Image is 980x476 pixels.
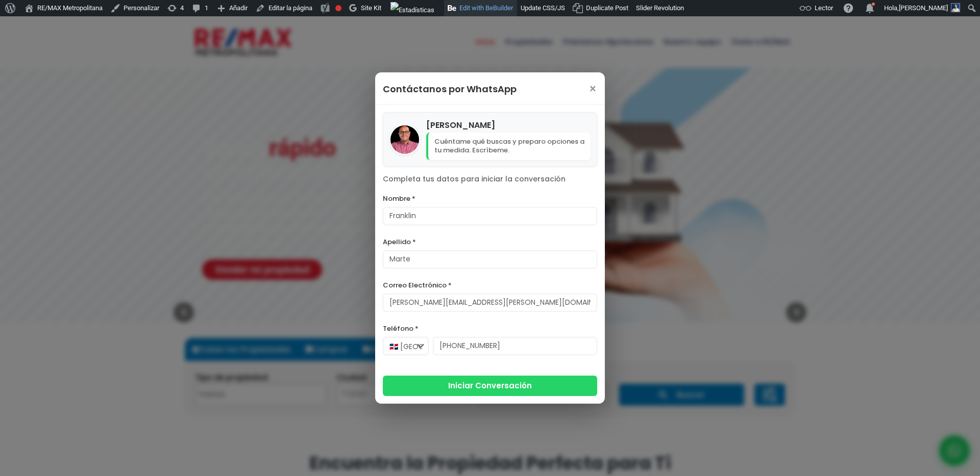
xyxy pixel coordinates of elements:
[433,337,597,355] input: 123-456-7890
[589,83,597,95] span: ×
[383,80,517,98] h3: Contáctanos por WhatsApp
[335,5,341,11] div: Frase clave objetivo no establecida
[361,4,381,12] span: Site Kit
[383,376,597,396] button: Iniciar Conversación
[383,322,597,335] label: Teléfono *
[636,4,684,12] span: Slider Revolution
[390,2,434,18] img: Visitas de 48 horas. Haz clic para ver más estadísticas del sitio.
[383,235,597,248] label: Apellido *
[390,125,419,154] img: Julio Holguin
[426,133,591,160] p: Cuéntame qué buscas y preparo opciones a tu medida. Escríbeme.
[899,4,948,12] span: [PERSON_NAME]
[426,119,591,131] h4: [PERSON_NAME]
[383,192,597,205] label: Nombre *
[383,174,597,184] p: Completa tus datos para iniciar la conversación
[383,279,597,292] label: Correo Electrónico *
